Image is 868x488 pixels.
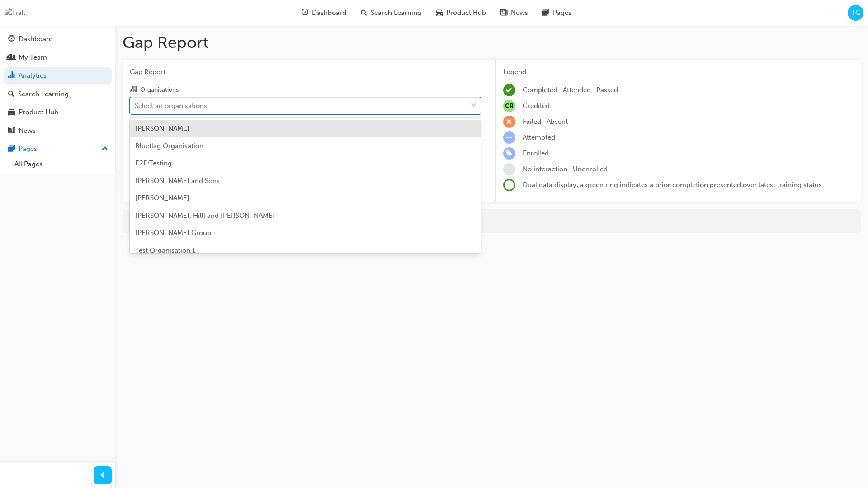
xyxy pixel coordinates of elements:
span: Test Organisation 1 [135,246,195,254]
img: Trak [5,8,25,18]
span: news-icon [8,127,15,135]
div: Organisations [140,85,179,94]
div: Pages [19,144,37,154]
span: learningRecordVerb_ENROLL-icon [503,147,515,160]
span: Dashboard [312,8,346,18]
span: car-icon [8,108,15,117]
span: search-icon [8,90,14,99]
button: Pages [4,141,112,157]
div: News [19,126,36,136]
span: null-icon [503,100,515,112]
span: guage-icon [8,35,15,43]
a: Product Hub [4,104,112,121]
span: prev-icon [99,470,106,481]
a: guage-iconDashboard [294,4,354,22]
div: My Team [19,52,47,63]
span: Pages [553,8,571,18]
span: Completed · Attended · Passed [523,86,618,94]
span: chart-icon [8,72,15,80]
a: Analytics [4,67,112,84]
a: search-iconSearch Learning [354,4,429,22]
span: Enrolled [523,149,549,157]
span: car-icon [436,7,443,19]
span: guage-icon [302,7,308,19]
span: Failed · Absent [523,117,568,126]
span: [PERSON_NAME], Hilll and [PERSON_NAME] [135,211,275,220]
span: TG [851,8,860,18]
div: Dashboard [19,34,53,44]
span: Search Learning [371,8,421,18]
a: My Team [4,49,112,66]
span: [PERSON_NAME] and Sons [135,177,220,185]
span: up-icon [102,143,108,155]
a: news-iconNews [493,4,535,22]
a: All Pages [11,157,112,171]
span: Gap Report [130,67,481,77]
h1: Gap Report [123,33,861,52]
span: [PERSON_NAME] [135,194,189,202]
a: Search Learning [4,86,112,103]
div: For more in-depth analysis and data download, go to [129,216,854,226]
span: learningRecordVerb_NONE-icon [503,163,515,175]
span: pages-icon [542,7,549,19]
span: Dual data display; a green ring indicates a prior completion presented over latest training status. [523,181,824,189]
span: learningRecordVerb_ATTEMPT-icon [503,131,515,144]
div: Legend [503,67,854,77]
a: News [4,122,112,139]
div: Select an organisations [135,100,207,111]
span: [PERSON_NAME] Group [135,229,211,237]
span: Credited [523,102,550,110]
span: down-icon [471,100,477,112]
span: Product Hub [446,8,486,18]
span: No interaction · Unenrolled [523,165,608,173]
button: TG [848,5,863,21]
span: Attempted [523,133,555,141]
span: Blueflag Organisation [135,142,203,150]
a: Dashboard [4,31,112,47]
span: E2E:Testing [135,159,172,167]
span: learningRecordVerb_COMPLETE-icon [503,84,515,96]
span: News [511,8,528,18]
span: search-icon [361,7,367,19]
div: Product Hub [19,107,58,117]
a: car-iconProduct Hub [429,4,493,22]
span: [PERSON_NAME] [135,124,189,132]
span: news-icon [500,7,507,19]
span: pages-icon [8,145,15,153]
a: pages-iconPages [535,4,579,22]
button: DashboardMy TeamAnalyticsSearch LearningProduct HubNews [4,29,112,141]
span: organisation-icon [130,86,137,94]
div: Search Learning [18,89,69,99]
span: people-icon [8,54,15,62]
span: learningRecordVerb_FAIL-icon [503,116,515,128]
